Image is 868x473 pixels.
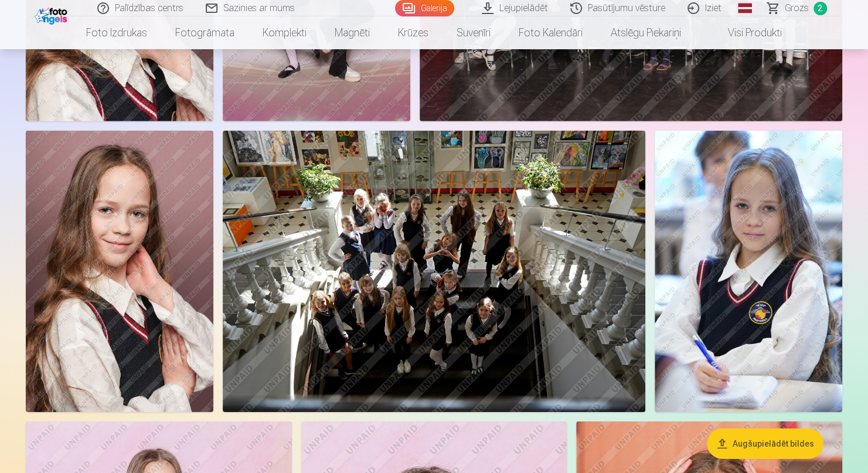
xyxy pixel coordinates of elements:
[161,16,249,49] a: Fotogrāmata
[384,16,442,49] a: Krūzes
[249,16,321,49] a: Komplekti
[35,5,70,25] img: /fa1
[597,16,695,49] a: Atslēgu piekariņi
[785,1,809,15] span: Grozs
[813,2,827,15] span: 2
[695,16,796,49] a: Visi produkti
[321,16,384,49] a: Magnēti
[505,16,597,49] a: Foto kalendāri
[442,16,505,49] a: Suvenīri
[72,16,161,49] a: Foto izdrukas
[707,428,823,459] button: Augšupielādēt bildes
